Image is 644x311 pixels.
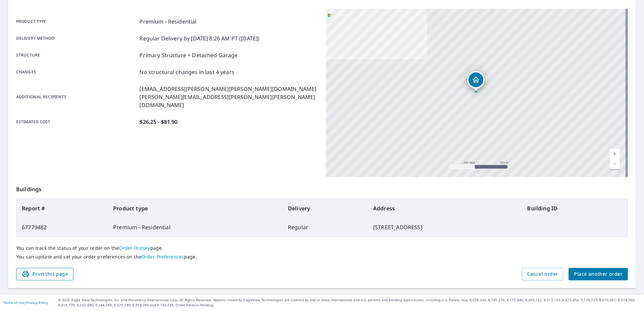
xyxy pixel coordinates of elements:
[610,149,620,159] a: Current Level 17, Zoom In
[368,218,522,237] td: [STREET_ADDRESS]
[17,199,108,218] th: Report #
[16,245,628,251] p: You can track the status of your order on the page.
[58,298,641,308] p: © 2025 Eagle View Technologies, Inc. and Pictometry International Corp. All Rights Reserved. Repo...
[17,218,108,237] td: 67779482
[139,85,318,93] p: [EMAIL_ADDRESS][PERSON_NAME][PERSON_NAME][DOMAIN_NAME]
[16,177,628,199] p: Buildings
[467,71,485,92] div: Dropped pin, building 1, Residential property, 2591 County Road 137 Gatesville, TX 76528
[26,300,48,305] a: Privacy Policy
[610,159,620,169] a: Current Level 17, Zoom Out
[16,34,137,42] p: Delivery method
[283,199,368,218] th: Delivery
[139,34,259,42] p: Regular Delivery by [DATE] 8:26 AM PT ([DATE])
[368,199,522,218] th: Address
[139,18,196,26] p: Premium - Residential
[3,300,24,305] a: Terms of Use
[108,218,283,237] td: Premium - Residential
[3,301,48,305] p: |
[283,218,368,237] td: Regular
[522,199,627,218] th: Building ID
[139,118,178,126] p: $26.25 - $81.90
[527,270,558,278] span: Cancel order
[574,270,622,278] span: Place another order
[139,93,318,109] p: [PERSON_NAME][EMAIL_ADDRESS][PERSON_NAME][PERSON_NAME][DOMAIN_NAME]
[16,268,73,280] button: Print this page
[108,199,283,218] th: Product type
[22,270,68,278] span: Print this page
[16,254,628,260] p: You can update and set your order preferences on the page.
[139,51,237,59] p: Primary Structure + Detached Garage
[522,268,563,280] button: Cancel order
[16,68,137,76] p: Changes
[16,51,137,59] p: Structure
[569,268,628,280] button: Place another order
[16,85,137,109] p: Additional recipients
[139,68,234,76] p: No structural changes in last 4 years
[119,245,150,251] a: Order History
[141,253,184,260] a: Order Preferences
[16,18,137,26] p: Product type
[16,118,137,126] p: Estimated cost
